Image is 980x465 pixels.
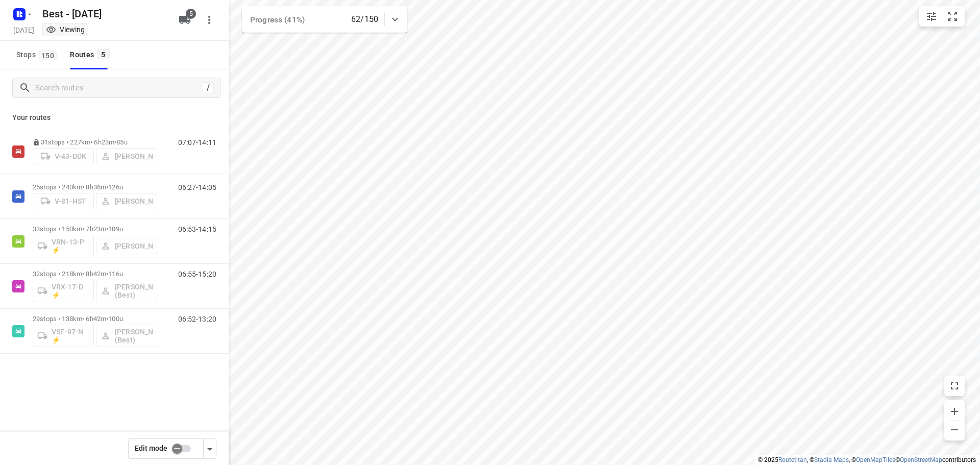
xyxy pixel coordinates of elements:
[186,9,196,19] span: 5
[33,183,157,191] p: 25 stops • 240km • 8h36m
[178,315,216,323] p: 06:52-13:20
[856,456,895,463] a: OpenMapTiles
[33,225,157,233] p: 33 stops • 150km • 7h23m
[178,183,216,191] p: 06:27-14:05
[250,15,305,25] span: Progress (41%)
[242,6,407,33] div: Progress (41%)62/150
[758,456,976,463] li: © 2025 , © , © © contributors
[33,315,157,323] p: 29 stops • 138km • 6h42m
[46,25,85,35] div: You are currently in view mode. To make any changes, go to edit project.
[178,138,216,146] p: 07:07-14:11
[900,456,942,463] a: OpenStreetMap
[39,50,57,60] span: 150
[178,225,216,233] p: 06:53-14:15
[942,6,963,27] button: Fit zoom
[12,112,216,123] p: Your routes
[70,48,112,61] div: Routes
[108,225,123,233] span: 109u
[778,456,807,463] a: Routetitan
[35,80,203,96] input: Search routes
[351,13,378,26] p: 62/150
[178,270,216,278] p: 06:55-15:20
[106,183,108,191] span: •
[919,6,965,27] div: small contained button group
[135,444,167,452] span: Edit mode
[114,138,116,146] span: •
[106,225,108,233] span: •
[204,442,216,455] div: Driver app settings
[33,270,157,278] p: 32 stops • 218km • 8h42m
[203,82,214,93] div: /
[108,315,123,323] span: 100u
[16,48,60,61] span: Stops
[33,138,157,146] p: 31 stops • 227km • 6h23m
[175,10,195,30] button: 5
[106,270,108,278] span: •
[108,270,123,278] span: 116u
[108,183,123,191] span: 126u
[116,138,127,146] span: 85u
[97,49,110,59] span: 5
[921,6,942,27] button: Map settings
[106,315,108,323] span: •
[814,456,849,463] a: Stadia Maps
